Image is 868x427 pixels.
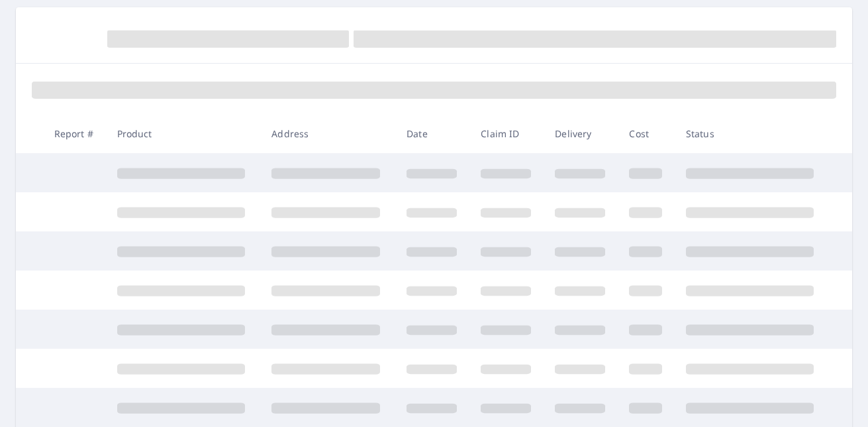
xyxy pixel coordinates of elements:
[618,114,675,153] th: Cost
[261,114,396,153] th: Address
[44,114,107,153] th: Report #
[107,114,262,153] th: Product
[470,114,544,153] th: Claim ID
[675,114,830,153] th: Status
[544,114,618,153] th: Delivery
[396,114,470,153] th: Date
